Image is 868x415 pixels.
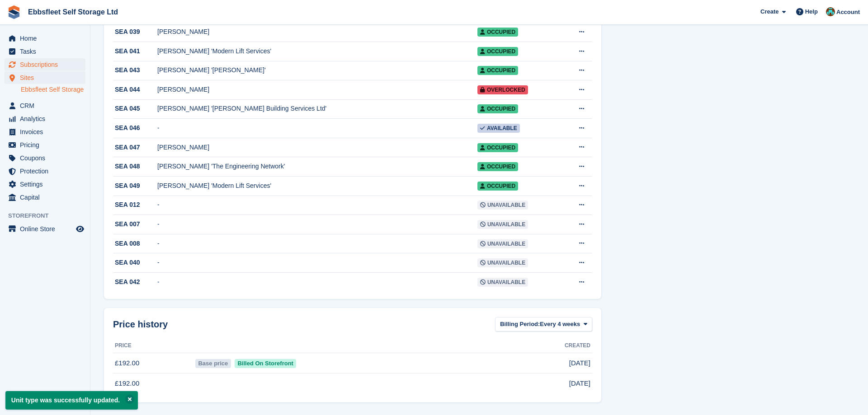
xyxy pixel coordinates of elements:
span: Online Store [20,223,74,235]
span: Unavailable [477,258,528,267]
div: SEA 040 [113,258,157,267]
span: CRM [20,99,74,112]
span: Home [20,32,74,45]
a: menu [5,45,85,58]
a: menu [5,191,85,204]
a: menu [5,152,85,164]
span: Settings [20,178,74,191]
a: menu [5,58,85,71]
span: Capital [20,191,74,204]
span: Every 4 weeks [540,320,580,329]
span: Help [805,7,818,16]
a: menu [5,32,85,45]
div: SEA 042 [113,277,157,287]
td: £192.00 [113,373,193,393]
div: [PERSON_NAME] [157,27,477,37]
div: SEA 007 [113,219,157,229]
span: Occupied [477,143,518,152]
span: Occupied [477,47,518,56]
div: SEA 047 [113,143,157,152]
span: Account [836,8,860,17]
div: SEA 008 [113,239,157,248]
span: Unavailable [477,239,528,248]
a: menu [5,223,85,235]
a: menu [5,112,85,125]
div: [PERSON_NAME] 'The Engineering Network' [157,162,477,171]
span: Pricing [20,139,74,151]
span: Base price [195,359,231,368]
span: Subscriptions [20,58,74,71]
span: Available [477,124,520,133]
div: SEA 049 [113,181,157,191]
span: Billed On Storefront [235,359,297,368]
span: Occupied [477,162,518,171]
span: Tasks [20,45,74,58]
span: [DATE] [569,358,590,368]
td: - [157,215,477,234]
span: Billing Period: [500,320,540,329]
div: [PERSON_NAME] [157,143,477,152]
span: Sites [20,71,74,84]
span: Occupied [477,182,518,191]
td: - [157,273,477,292]
th: Price [113,339,193,353]
div: SEA 012 [113,200,157,210]
span: Create [760,7,778,16]
a: menu [5,165,85,177]
div: SEA 044 [113,85,157,94]
span: Unavailable [477,278,528,287]
div: [PERSON_NAME] '[PERSON_NAME]' [157,65,477,75]
div: [PERSON_NAME] 'Modern Lift Services' [157,181,477,191]
a: menu [5,126,85,138]
span: Unavailable [477,220,528,229]
span: Occupied [477,66,518,75]
td: - [157,119,477,138]
a: Preview store [75,224,85,234]
span: Protection [20,165,74,177]
div: SEA 046 [113,123,157,133]
span: Occupied [477,28,518,37]
div: SEA 041 [113,47,157,56]
button: Billing Period: Every 4 weeks [495,317,592,332]
td: - [157,196,477,215]
span: Coupons [20,152,74,164]
span: Overlocked [477,85,528,94]
span: [DATE] [569,378,590,389]
a: menu [5,178,85,191]
a: menu [5,139,85,151]
td: £192.00 [113,353,193,373]
img: George Spring [826,7,835,16]
td: - [157,253,477,273]
a: menu [5,99,85,112]
a: menu [5,71,85,84]
span: Created [565,341,590,350]
div: [PERSON_NAME] [157,85,477,94]
div: SEA 039 [113,27,157,37]
td: - [157,234,477,253]
div: SEA 043 [113,65,157,75]
a: Ebbsfleet Self Storage [21,85,85,94]
div: [PERSON_NAME] 'Modern Lift Services' [157,47,477,56]
div: SEA 048 [113,162,157,171]
div: [PERSON_NAME] '[PERSON_NAME] Building Services Ltd' [157,104,477,113]
span: Analytics [20,112,74,125]
a: Ebbsfleet Self Storage Ltd [24,5,122,19]
div: SEA 045 [113,104,157,113]
span: Price history [113,317,168,331]
p: Unit type was successfully updated. [5,391,138,410]
span: Invoices [20,126,74,138]
img: stora-icon-8386f47178a22dfd0bd8f6a31ec36ba5ce8667c1dd55bd0f319d3a0aa187defe.svg [7,5,21,19]
span: Storefront [8,211,90,220]
span: Occupied [477,104,518,113]
span: Unavailable [477,201,528,210]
